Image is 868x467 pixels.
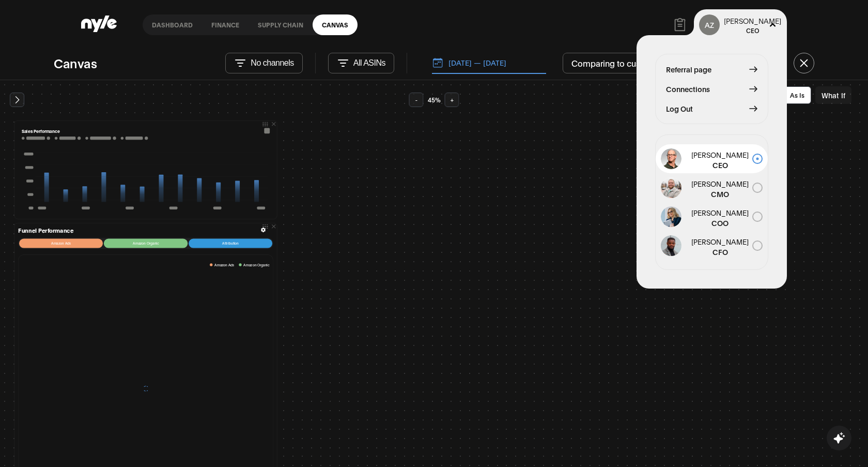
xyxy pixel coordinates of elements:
button: Amazon Organic [104,239,188,248]
span: Referral page [666,64,711,75]
span: Log Out [666,103,693,114]
button: What If [815,86,851,104]
span: [PERSON_NAME] [688,149,752,160]
button: [PERSON_NAME]CEO [724,16,781,35]
p: All ASINs [353,58,385,68]
button: No channels [225,53,302,73]
p: No channels [251,58,293,68]
span: 45 % [428,96,441,104]
button: + [445,93,459,107]
button: Log Out [666,103,757,114]
button: [PERSON_NAME]CEO [656,144,768,173]
img: Calendar [432,57,443,68]
img: John Gold [661,177,681,198]
span: [PERSON_NAME] [688,178,752,189]
div: CEO [724,26,781,35]
img: John Gold [661,148,681,169]
span: [PERSON_NAME] [688,236,752,247]
span: Connections [666,83,710,95]
button: [DATE] — [DATE] [432,52,546,74]
button: Amazon Ads [19,239,103,248]
button: Attribution [189,239,272,248]
button: Amazon Organic [239,262,269,267]
button: Amazon Ads [210,262,234,267]
span: COO [688,218,752,228]
img: John Gold [661,206,681,227]
span: CEO [688,160,752,170]
h1: Sales Performance [22,128,60,134]
span: [PERSON_NAME] [688,207,752,218]
button: Comparing to custom [563,53,718,73]
h3: Funnel Performance [18,227,73,234]
span: CFO [688,247,752,257]
a: finance [202,14,249,35]
button: [PERSON_NAME]CFO [656,231,768,260]
button: Referral page [666,64,757,75]
a: Dashboard [143,14,202,35]
h2: Canvas [54,55,97,71]
button: AZ [699,14,720,35]
button: - [409,93,424,107]
div: [PERSON_NAME] [724,16,781,26]
img: John Gold [661,235,681,256]
a: Canvas [313,14,358,35]
button: [PERSON_NAME]COO [656,202,768,231]
button: [PERSON_NAME]CMO [656,173,768,202]
button: All ASINs [328,53,394,73]
a: Supply chain [249,14,313,35]
button: Connections [666,83,757,95]
button: As Is [783,86,811,104]
span: CMO [688,189,752,199]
